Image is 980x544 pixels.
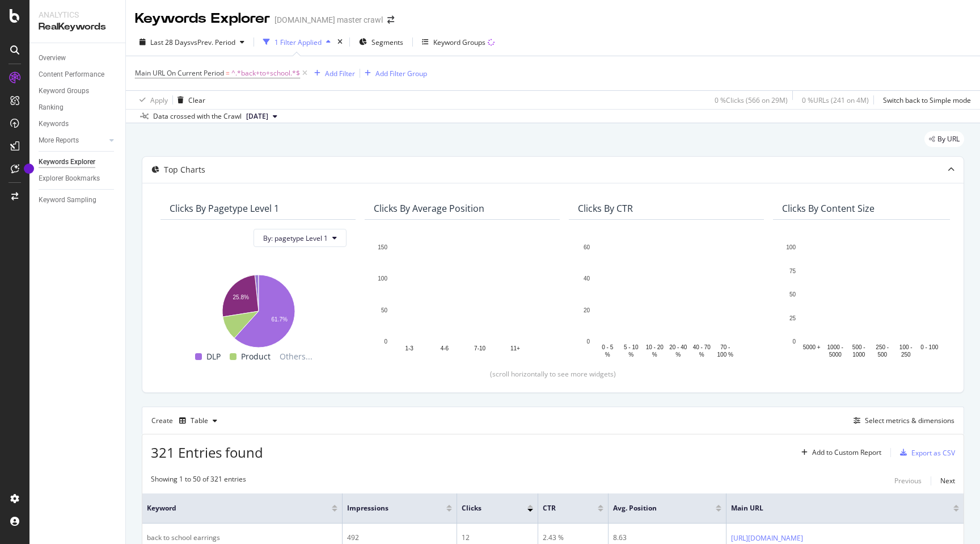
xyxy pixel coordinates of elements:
[39,173,100,185] div: Explorer Bookmarks
[259,33,335,51] button: 1 Filter Applied
[865,416,954,425] div: Select metrics & dimensions
[39,118,69,130] div: Keywords
[602,344,613,350] text: 0 - 5
[150,37,191,47] span: Last 28 Days
[39,102,117,114] a: Ranking
[206,350,221,363] span: DLP
[417,33,499,51] button: Keyword Groups
[605,351,610,358] text: %
[901,351,911,358] text: 250
[827,344,843,350] text: 1000 -
[852,344,865,350] text: 500 -
[584,244,590,250] text: 60
[39,118,117,130] a: Keywords
[693,344,711,350] text: 40 - 70
[347,533,452,543] div: 492
[920,344,939,350] text: 0 - 100
[782,241,959,360] svg: A chart.
[789,268,796,274] text: 75
[233,295,249,301] text: 25.8%
[164,164,205,175] div: Top Charts
[135,68,224,78] span: Main URL On Current Period
[387,16,394,24] div: arrow-right-arrow-left
[852,351,865,358] text: 1000
[275,350,317,363] span: Others...
[231,65,300,81] span: ^.*back+to+school.*$
[246,111,268,122] span: 2025 Aug. 18th
[374,241,551,360] svg: A chart.
[895,443,955,462] button: Export as CSV
[699,351,704,358] text: %
[226,68,230,78] span: =
[578,241,755,360] svg: A chart.
[325,69,355,78] div: Add Filter
[39,156,117,168] a: Keywords Explorer
[462,533,533,543] div: 12
[911,448,955,458] div: Export as CSV
[170,203,279,214] div: Clicks By pagetype Level 1
[354,33,408,51] button: Segments
[669,344,687,350] text: 20 - 40
[878,91,971,109] button: Switch back to Simple mode
[371,37,403,47] span: Segments
[173,91,205,109] button: Clear
[652,351,657,358] text: %
[335,36,345,48] div: times
[924,131,964,147] div: legacy label
[156,369,950,379] div: (scroll horizontally to see more widgets)
[899,344,913,350] text: 100 -
[792,338,796,345] text: 0
[175,412,222,430] button: Table
[170,269,347,350] svg: A chart.
[39,173,117,185] a: Explorer Bookmarks
[147,503,315,513] span: Keyword
[39,52,66,64] div: Overview
[191,417,208,424] div: Table
[812,449,881,456] div: Add to Custom Report
[883,95,971,105] div: Switch back to Simple mode
[940,474,955,488] button: Next
[310,66,355,80] button: Add Filter
[135,33,249,51] button: Last 28 DaysvsPrev. Period
[274,14,383,26] div: [DOMAIN_NAME] master crawl
[717,351,733,358] text: 100 %
[474,345,485,351] text: 7-10
[191,37,235,47] span: vs Prev. Period
[433,37,485,47] div: Keyword Groups
[849,414,954,428] button: Select metrics & dimensions
[578,203,633,214] div: Clicks By CTR
[135,9,270,28] div: Keywords Explorer
[151,474,246,488] div: Showing 1 to 50 of 321 entries
[39,52,117,64] a: Overview
[151,443,263,462] span: 321 Entries found
[39,135,106,147] a: More Reports
[584,276,590,282] text: 40
[347,503,429,513] span: Impressions
[39,69,117,81] a: Content Performance
[241,350,271,363] span: Product
[876,344,889,350] text: 250 -
[720,344,730,350] text: 70 -
[360,66,427,80] button: Add Filter Group
[786,244,796,250] text: 100
[274,37,322,47] div: 1 Filter Applied
[147,533,337,543] div: back to school earrings
[39,20,116,34] div: RealKeywords
[510,345,520,351] text: 11+
[586,338,590,345] text: 0
[675,351,681,358] text: %
[829,351,842,358] text: 5000
[39,9,116,20] div: Analytics
[731,503,936,513] span: Main URL
[188,95,205,105] div: Clear
[39,102,64,114] div: Ranking
[940,476,955,486] div: Next
[628,351,633,358] text: %
[613,503,699,513] span: Avg. Position
[789,315,796,321] text: 25
[151,412,222,430] div: Create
